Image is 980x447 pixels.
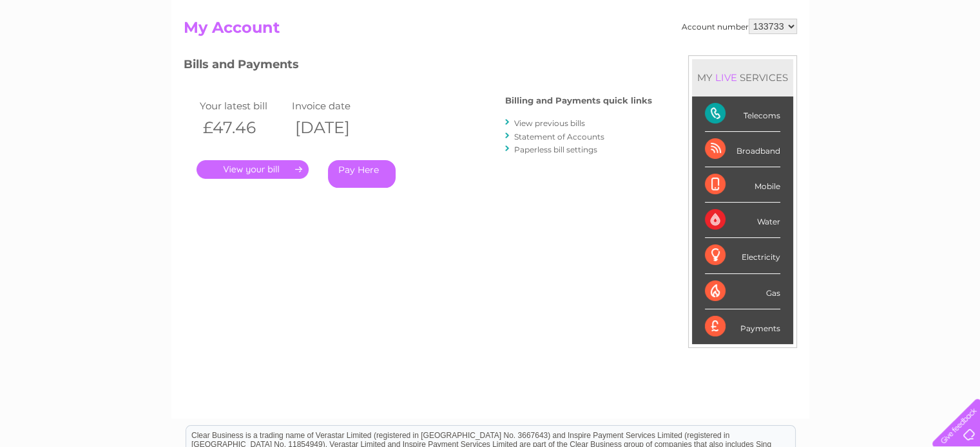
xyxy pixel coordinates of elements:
td: Your latest bill [197,97,289,114]
div: Electricity [705,238,780,273]
div: Gas [705,274,780,309]
div: Payments [705,309,780,344]
a: Telecoms [821,55,860,64]
a: 0333 014 3131 [737,6,826,23]
div: Broadband [705,132,780,167]
a: Log out [937,55,968,64]
div: MY SERVICES [692,59,793,96]
th: £47.46 [197,114,289,141]
h4: Billing and Payments quick links [505,96,652,105]
div: Telecoms [705,96,780,132]
div: Mobile [705,167,780,203]
h2: My Account [184,19,797,43]
a: Blog [868,55,887,64]
a: Contact [894,55,926,64]
div: Water [705,203,780,238]
a: Energy [785,55,814,64]
div: Clear Business is a trading name of Verastar Limited (registered in [GEOGRAPHIC_DATA] No. 3667643... [186,7,795,62]
a: Water [753,55,778,64]
a: View previous bills [514,118,585,128]
th: [DATE] [289,114,381,141]
a: Statement of Accounts [514,132,604,141]
a: Paperless bill settings [514,145,597,154]
h3: Bills and Payments [184,55,652,78]
a: Pay Here [328,160,396,188]
a: . [197,160,309,179]
img: logo.png [34,33,100,73]
td: Invoice date [289,97,381,114]
div: LIVE [713,71,740,84]
div: Account number [682,19,797,34]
